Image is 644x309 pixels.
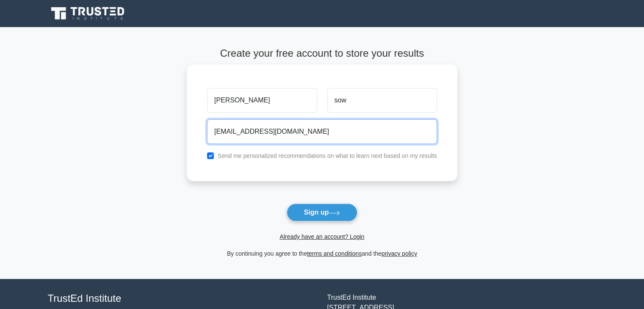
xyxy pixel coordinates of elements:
input: First name [207,88,317,113]
h4: Create your free account to store your results [187,47,457,60]
a: privacy policy [381,250,417,257]
label: Send me personalized recommendations on what to learn next based on my results [218,152,437,159]
h4: TrustEd Institute [48,292,317,305]
a: Already have an account? Login [279,233,364,240]
a: terms and conditions [307,250,362,257]
input: Email [207,119,437,144]
button: Sign up [287,204,358,221]
div: By continuing you agree to the and the [182,248,462,259]
input: Last name [327,88,437,113]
